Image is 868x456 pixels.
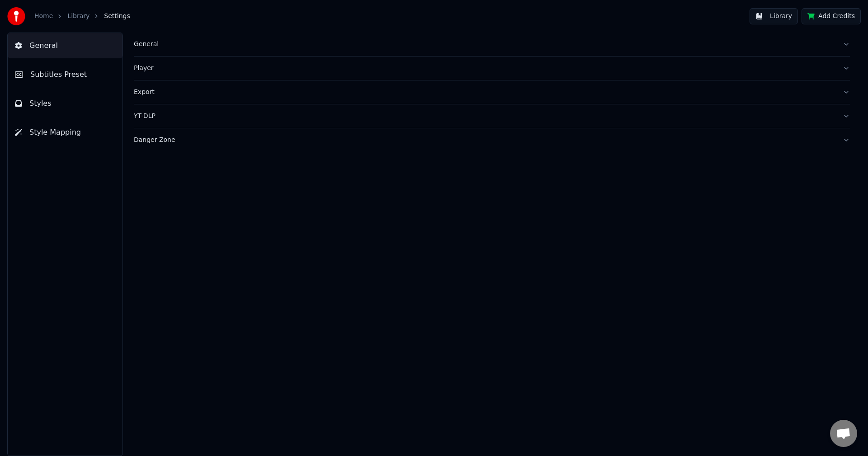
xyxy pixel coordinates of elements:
button: Danger Zone [134,128,850,152]
button: YT-DLP [134,104,850,128]
button: Library [750,8,798,24]
div: Danger Zone [134,136,835,145]
div: General [134,40,835,49]
button: Style Mapping [8,120,123,145]
span: Subtitles Preset [30,69,87,80]
img: youka [7,7,25,25]
span: Styles [29,98,52,109]
a: Library [67,12,90,21]
span: Settings [104,12,130,21]
span: General [29,40,58,51]
button: Player [134,56,850,80]
div: Open chat [830,420,857,447]
button: Subtitles Preset [8,62,123,87]
div: YT-DLP [134,112,835,121]
span: Style Mapping [29,127,81,138]
div: Player [134,64,835,73]
button: Export [134,80,850,104]
button: Styles [8,91,123,116]
button: Add Credits [802,8,861,24]
div: Export [134,88,835,97]
button: General [134,33,850,56]
button: General [8,33,123,58]
a: Home [34,12,53,21]
nav: breadcrumb [34,12,130,21]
